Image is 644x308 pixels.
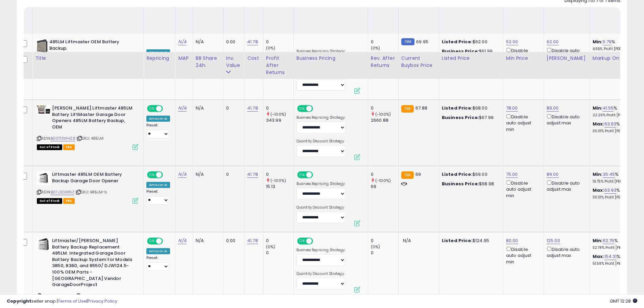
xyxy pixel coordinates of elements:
div: Min Price [506,55,541,62]
div: 0 [371,51,398,57]
small: FBA [401,105,414,113]
div: 343.99 [266,117,293,123]
span: N/A [403,237,411,244]
div: Rev. After Returns [371,55,396,69]
div: N/A [196,238,218,244]
div: MAP [178,55,190,62]
b: Listed Price: [442,171,473,177]
a: 78.00 [506,105,518,112]
div: 15.13 [266,184,293,190]
span: OFF [312,238,323,244]
b: Min: [593,237,603,244]
div: 0 [226,105,239,111]
div: 0 [371,250,398,256]
label: Business Repricing Strategy: [296,115,345,120]
div: N/A [196,39,218,45]
b: Listed Price: [442,39,473,45]
div: 0 [226,171,239,177]
span: 69.95 [416,39,428,45]
div: Amazon AI [146,116,170,122]
a: 5.79 [603,39,612,45]
a: 41.78 [247,105,258,112]
a: Terms of Use [58,298,87,304]
a: 89.00 [547,105,559,112]
div: ASIN: [37,105,138,149]
b: Listed Price: [442,105,473,111]
div: Amazon AI [146,248,170,254]
div: N/A [196,171,218,177]
span: 69 [415,171,421,177]
span: OFF [162,172,173,178]
div: 2660.88 [371,117,398,123]
div: $124.95 [442,238,498,244]
a: N/A [178,237,186,244]
div: 0 [371,171,398,177]
img: 41O19+OznsL._SL40_.jpg [37,171,50,185]
small: FBA [401,171,414,179]
div: Disable auto adjust max [547,113,585,126]
b: Liftmaster 485LM OEM Battery Backup Garage Door Opener [52,171,134,186]
div: 0 [266,171,293,177]
b: Max: [593,187,604,193]
div: Disable auto adjust min [506,245,539,265]
img: 31fpOlZV5hL._SL40_.jpg [37,238,50,251]
small: (0%) [266,244,276,250]
div: Preset: [146,256,170,271]
div: Disable auto adjust max [547,47,585,60]
div: Title [35,55,141,62]
label: Business Repricing Strategy: [296,182,345,186]
b: Business Price: [442,48,479,54]
span: OFF [312,172,323,178]
div: $67.99 [442,115,498,121]
b: Business Price: [442,114,479,121]
span: ON [298,238,306,244]
a: 52.00 [506,39,518,45]
div: Preset: [146,189,170,205]
div: $62.00 [442,39,498,45]
div: $69.00 [442,171,498,177]
span: ON [298,106,306,112]
div: Preset: [146,123,170,138]
label: Business Repricing Strategy: [296,49,345,54]
span: 67.88 [415,105,427,111]
b: Min: [593,171,603,177]
a: 63.93 [604,187,617,194]
div: $68.98 [442,181,498,187]
a: 41.78 [247,171,258,178]
div: Disable auto adjust max [547,245,585,259]
b: [PERSON_NAME] Liftmaster 485LM Battery LiftMaster Garage Door Openers 485LM Battery Backup, OEM [52,105,134,132]
a: 62.76 [603,237,615,244]
div: Amazon AI [146,182,170,188]
a: 63.93 [604,121,617,127]
div: 69 [371,184,398,190]
a: 154.31 [604,253,617,260]
div: 0 [266,250,293,256]
a: 35.45 [603,171,615,178]
a: N/A [178,171,186,178]
span: ON [148,172,156,178]
label: Quantity Discount Strategy: [296,271,345,276]
div: 0 [266,51,293,57]
a: B001T3WHZ8 [51,136,75,141]
div: Current Buybox Price [401,55,436,69]
span: OFF [312,106,323,112]
div: Disable auto adjust min [506,47,539,66]
span: OFF [162,238,173,244]
span: ON [148,106,156,112]
div: 0 [371,238,398,244]
b: Min: [593,105,603,111]
span: FBA [63,144,75,150]
b: Max: [593,121,604,127]
div: Inv. value [226,55,241,69]
label: Business Repricing Strategy: [296,248,345,253]
a: 41.78 [247,39,258,45]
a: B07J3D3XNZ [51,189,74,195]
a: N/A [178,105,186,112]
div: ASIN: [37,171,138,203]
a: 80.00 [506,237,518,244]
b: Min: [593,39,603,45]
div: Repricing [146,55,172,62]
div: 0.00 [226,238,239,244]
a: N/A [178,39,186,45]
b: Listed Price: [442,237,473,244]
